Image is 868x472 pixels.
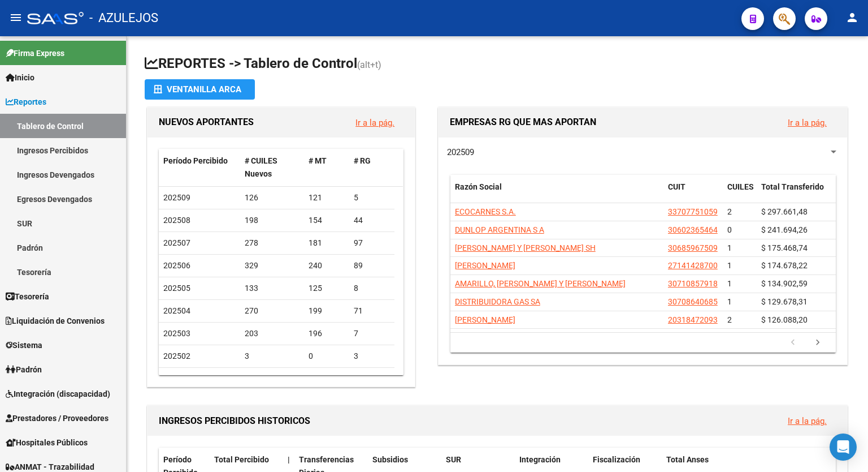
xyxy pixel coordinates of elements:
span: Inicio [6,71,34,84]
datatable-header-cell: Razón Social [450,175,663,212]
span: $ 241.694,26 [761,225,808,234]
span: [PERSON_NAME] Y [PERSON_NAME] SH [455,243,596,252]
span: Padrón [6,363,42,376]
div: 278 [245,237,300,250]
span: EMPRESAS RG QUE MAS APORTAN [450,117,596,127]
div: Ventanilla ARCA [154,79,246,100]
button: Ir a la pág. [779,410,836,431]
span: 0 [727,225,732,234]
div: 240 [309,259,345,272]
span: $ 175.468,74 [761,243,808,252]
a: Ir a la pág. [788,118,827,128]
a: go to next page [807,337,828,349]
div: 7 [354,327,390,340]
datatable-header-cell: # CUILES Nuevos [240,149,305,186]
span: 30602365464 [668,225,718,234]
span: 202509 [163,193,190,202]
span: Tesorería [6,290,49,303]
div: 71 [354,304,390,317]
span: 202505 [163,284,190,293]
div: 270 [245,304,300,317]
datatable-header-cell: Total Transferido [757,175,836,212]
datatable-header-cell: # RG [349,149,394,186]
span: 2 [727,207,732,216]
div: 3 [354,350,390,363]
span: - AZULEJOS [89,6,158,31]
span: CUIT [668,182,685,191]
span: 202506 [163,261,190,270]
span: (alt+t) [357,59,381,70]
span: ECOCARNES S.A. [455,207,516,216]
span: Total Percibido [214,455,269,464]
span: DUNLOP ARGENTINA S A [455,225,544,234]
div: 133 [245,282,300,295]
span: Razón Social [455,182,502,191]
div: 3 [354,372,390,385]
button: Ventanilla ARCA [145,79,255,100]
span: 30708640685 [668,297,718,306]
span: # CUILES Nuevos [245,156,277,178]
datatable-header-cell: Período Percibido [159,149,240,186]
span: Prestadores / Proveedores [6,412,108,424]
button: Ir a la pág. [779,112,836,133]
span: $ 126.088,20 [761,315,808,324]
span: 27141428700 [668,261,718,270]
span: Total Anses [666,455,709,464]
span: 20318472093 [668,315,718,324]
span: Integración [519,455,561,464]
span: 202502 [163,351,190,361]
span: $ 297.661,48 [761,207,808,216]
span: SUR [446,455,461,464]
div: 329 [245,259,300,272]
span: | [288,455,290,464]
a: Ir a la pág. [788,416,827,426]
span: Total Transferido [761,182,824,191]
span: NUEVOS APORTANTES [159,117,254,127]
div: 3 [245,372,300,385]
span: Fiscalización [593,455,640,464]
datatable-header-cell: CUILES [723,175,757,212]
span: Hospitales Públicos [6,436,88,449]
span: $ 174.678,22 [761,261,808,270]
span: 202509 [447,147,474,157]
span: 2 [727,315,732,324]
span: 33707751059 [668,207,718,216]
div: 3 [245,350,300,363]
span: Sistema [6,339,42,351]
span: Período Percibido [163,156,228,165]
div: 44 [354,214,390,227]
span: Subsidios [372,455,408,464]
div: 198 [245,214,300,227]
div: 154 [309,214,345,227]
span: 30710857918 [668,279,718,288]
mat-icon: menu [9,11,23,24]
h1: REPORTES -> Tablero de Control [145,54,850,74]
span: 202504 [163,306,190,315]
span: [PERSON_NAME] [455,261,515,270]
span: 1 [727,279,732,288]
span: # RG [354,156,371,165]
span: DISTRIBUIDORA GAS SA [455,297,540,306]
span: Integración (discapacidad) [6,388,110,400]
span: 202508 [163,216,190,225]
datatable-header-cell: # MT [304,149,349,186]
button: Ir a la pág. [346,112,403,133]
datatable-header-cell: CUIT [663,175,723,212]
div: 97 [354,237,390,250]
span: INGRESOS PERCIBIDOS HISTORICOS [159,415,310,426]
a: Ir a la pág. [355,118,394,128]
div: 125 [309,282,345,295]
span: Reportes [6,96,46,108]
span: $ 134.902,59 [761,279,808,288]
div: 121 [309,191,345,204]
span: 1 [727,297,732,306]
span: CUILES [727,182,754,191]
div: 0 [309,350,345,363]
span: Firma Express [6,47,64,59]
div: 181 [309,237,345,250]
span: Liquidación de Convenios [6,315,105,327]
span: 1 [727,261,732,270]
div: 5 [354,191,390,204]
div: 89 [354,259,390,272]
div: 196 [309,327,345,340]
